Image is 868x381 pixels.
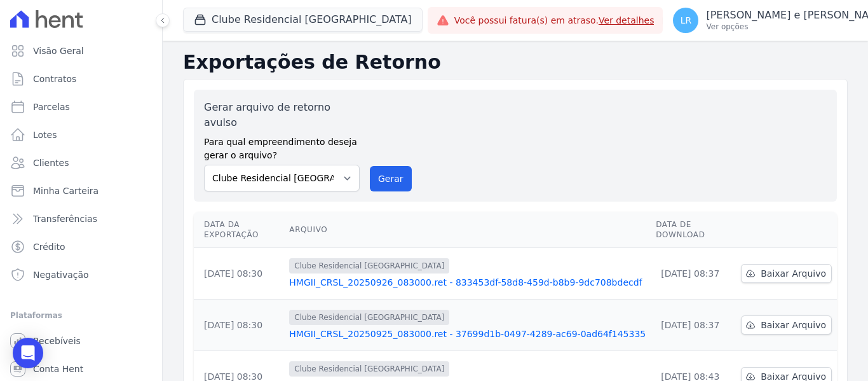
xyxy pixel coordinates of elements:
[651,248,736,300] td: [DATE] 08:37
[5,150,157,176] a: Clientes
[33,184,98,197] span: Minha Carteira
[681,16,692,25] span: LR
[5,178,157,204] a: Minha Carteira
[5,262,157,287] a: Negativação
[194,248,284,300] td: [DATE] 08:30
[761,267,826,280] span: Baixar Arquivo
[651,300,736,351] td: [DATE] 08:37
[289,361,449,377] span: Clube Residencial [GEOGRAPHIC_DATA]
[289,310,449,325] span: Clube Residencial [GEOGRAPHIC_DATA]
[204,130,360,162] label: Para qual empreendimento deseja gerar o arquivo?
[741,264,832,283] a: Baixar Arquivo
[183,8,423,32] button: Clube Residencial [GEOGRAPHIC_DATA]
[761,319,826,331] span: Baixar Arquivo
[33,156,69,169] span: Clientes
[5,94,157,120] a: Parcelas
[289,276,646,289] a: HMGII_CRSL_20250926_083000.ret - 833453df-58d8-459d-b8b9-9dc708bdecdf
[5,38,157,64] a: Visão Geral
[284,212,651,248] th: Arquivo
[33,240,65,253] span: Crédito
[5,122,157,148] a: Lotes
[289,328,646,340] a: HMGII_CRSL_20250925_083000.ret - 37699d1b-0497-4289-ac69-0ad64f145335
[33,100,70,113] span: Parcelas
[194,212,284,248] th: Data da Exportação
[5,234,157,260] a: Crédito
[33,363,83,375] span: Conta Hent
[183,51,848,74] h2: Exportações de Retorno
[370,166,412,191] button: Gerar
[289,258,449,274] span: Clube Residencial [GEOGRAPHIC_DATA]
[33,128,57,141] span: Lotes
[454,14,654,27] span: Você possui fatura(s) em atraso.
[33,335,81,347] span: Recebíveis
[33,212,97,225] span: Transferências
[651,212,736,248] th: Data de Download
[33,45,84,57] span: Visão Geral
[5,66,157,92] a: Contratos
[33,268,89,281] span: Negativação
[204,100,360,130] label: Gerar arquivo de retorno avulso
[33,73,76,85] span: Contratos
[194,300,284,351] td: [DATE] 08:30
[13,338,43,368] div: Open Intercom Messenger
[5,328,157,354] a: Recebíveis
[741,315,832,335] a: Baixar Arquivo
[599,15,654,25] a: Ver detalhes
[10,308,152,323] div: Plataformas
[5,206,157,232] a: Transferências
